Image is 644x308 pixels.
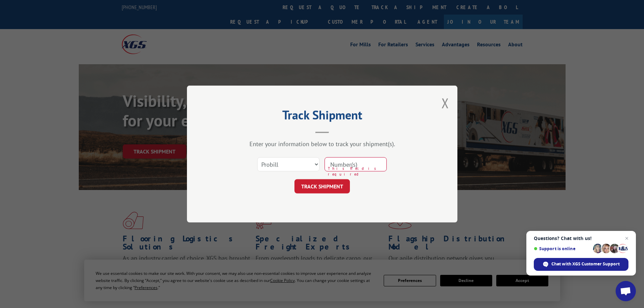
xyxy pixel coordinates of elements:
[294,179,350,193] button: TRACK SHIPMENT
[534,246,591,251] span: Support is online
[221,140,424,148] div: Enter your information below to track your shipment(s).
[551,261,620,267] span: Chat with XGS Customer Support
[328,166,387,177] span: This field is required
[325,157,387,171] input: Number(s)
[623,234,631,242] span: Close chat
[442,94,449,112] button: Close modal
[534,236,628,241] span: Questions? Chat with us!
[534,258,628,271] div: Chat with XGS Customer Support
[616,281,636,301] div: Open chat
[221,110,424,123] h2: Track Shipment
